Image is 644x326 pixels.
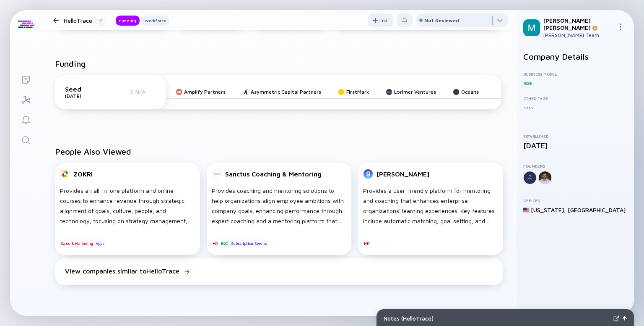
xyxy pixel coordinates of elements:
[141,16,169,25] div: Workforce
[368,14,393,27] div: List
[95,239,105,248] div: Apps
[386,89,436,95] a: Lorimer Ventures
[523,163,627,168] div: Founders
[363,239,371,248] div: HR
[116,16,140,25] div: Funding
[358,163,503,258] a: [PERSON_NAME]Provides a user-friendly platform for mentoring and coaching that enhances enterpris...
[10,69,42,89] a: Lists
[60,186,195,226] div: Provides an all-in-one platform and online courses to enhance revenue through strategic alignment...
[55,59,86,68] h2: Funding
[176,89,226,95] a: Amplify Partners
[10,109,42,129] a: Reminders
[242,89,321,95] a: Asymmetric Capital Partners
[10,129,42,150] a: Search
[523,19,540,36] img: Mordechai Profile Picture
[60,239,94,248] div: Sales & Marketing
[338,89,369,95] a: FirstMark
[10,89,42,109] a: Investor Map
[64,15,106,26] div: HelloTrace
[523,198,627,203] div: Offices
[543,32,614,38] div: [PERSON_NAME] Team
[384,315,610,322] div: Notes ( HelloTrace )
[394,89,436,95] div: Lorimer Ventures
[613,315,619,321] img: Expand Notes
[523,96,627,101] div: Other Tags
[130,88,156,95] div: $ N/A
[543,17,614,31] div: [PERSON_NAME] [PERSON_NAME]
[377,170,429,178] div: [PERSON_NAME]
[568,206,626,213] div: [GEOGRAPHIC_DATA]
[623,316,627,321] img: Open Notes
[184,89,226,95] div: Amplify Partners
[141,16,169,26] button: Workforce
[346,89,369,95] div: FirstMark
[617,24,624,30] img: Menu
[523,79,532,87] div: B2B
[461,89,479,95] div: Oceans
[523,52,627,61] h2: Company Details
[220,239,229,248] div: B2C
[523,134,627,139] div: Established
[55,315,503,325] h2: Workforce
[453,89,479,95] a: Oceans
[523,141,627,150] div: [DATE]
[116,16,140,26] button: Funding
[523,207,529,213] img: United States Flag
[225,170,322,178] div: Sanctus Coaching & Mentoring
[251,89,321,95] div: Asymmetric Capital Partners
[55,147,503,156] h2: People Also Viewed
[531,206,566,213] div: [US_STATE] ,
[523,103,534,112] div: SaaS
[65,267,179,275] div: View companies similar to HelloTrace
[65,93,107,99] div: [DATE]
[212,186,347,226] div: Provides coaching and mentoring solutions to help organizations align employee ambitions with com...
[212,239,219,248] div: HR
[368,13,393,27] button: List
[523,71,627,76] div: Business Model
[230,239,268,248] div: Subscription Service
[424,17,459,24] div: Not Reviewed
[65,85,107,93] div: Seed
[73,170,93,178] div: ZOKRI
[55,163,200,258] a: ZOKRIProvides an all-in-one platform and online courses to enhance revenue through strategic alig...
[207,163,352,258] a: Sanctus Coaching & MentoringProvides coaching and mentoring solutions to help organizations align...
[363,186,498,226] div: Provides a user-friendly platform for mentoring and coaching that enhances enterprise organizatio...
